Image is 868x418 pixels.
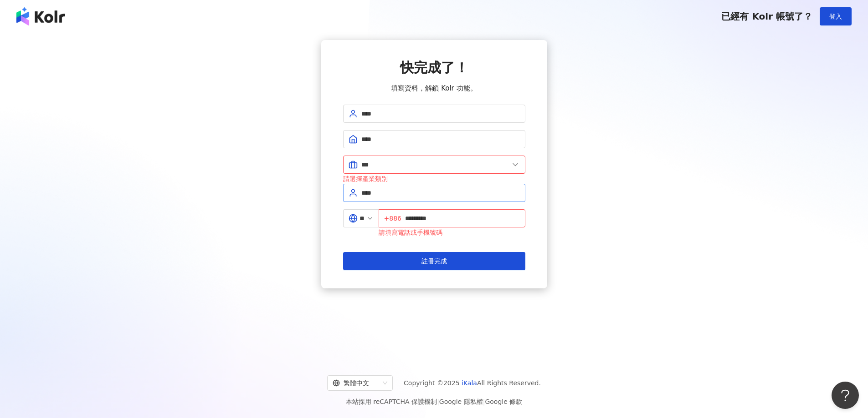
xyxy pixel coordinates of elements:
[391,83,477,94] span: 填寫資料，解鎖 Kolr 功能。
[829,13,842,20] span: 登入
[343,252,525,270] button: 註冊完成
[346,396,522,407] span: 本站採用 reCAPTCHA 保護機制
[721,11,812,22] span: 已經有 Kolr 帳號了？
[343,174,525,184] div: 請選擇產業類別
[483,398,485,405] span: |
[832,382,859,409] iframe: Help Scout Beacon - Open
[820,7,852,25] button: 登入
[437,398,439,405] span: |
[462,379,477,387] a: iKala
[439,398,483,405] a: Google 隱私權
[16,7,65,25] img: logo
[379,227,525,237] div: 請填寫電話或手機號碼
[384,213,401,223] span: +886
[485,398,522,405] a: Google 條款
[421,257,447,265] span: 註冊完成
[404,378,541,388] span: Copyright © 2025 All Rights Reserved.
[400,60,468,76] span: 快完成了！
[333,376,379,390] div: 繁體中文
